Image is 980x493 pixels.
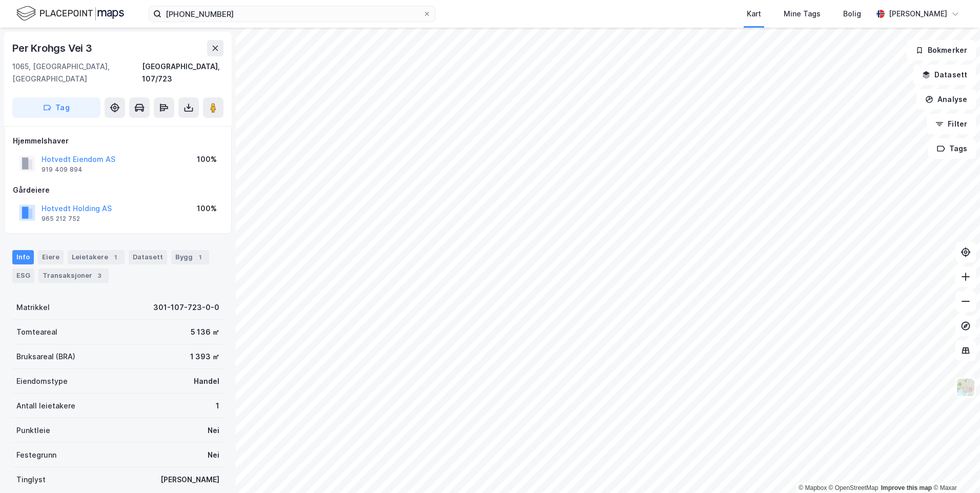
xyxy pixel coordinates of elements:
[42,166,83,174] div: 919 409 894
[13,184,223,196] div: Gårdeiere
[916,89,976,110] button: Analyse
[38,269,109,283] div: Transaksjoner
[12,97,100,118] button: Tag
[12,60,142,85] div: 1065, [GEOGRAPHIC_DATA], [GEOGRAPHIC_DATA]
[927,114,976,134] button: Filter
[94,271,105,281] div: 3
[195,252,205,262] div: 1
[12,269,34,283] div: ESG
[16,474,46,486] div: Tinglyst
[68,250,125,264] div: Leietakere
[16,375,68,387] div: Eiendomstype
[12,250,34,264] div: Info
[907,40,976,60] button: Bokmerker
[194,375,219,387] div: Handel
[110,252,120,262] div: 1
[16,449,56,461] div: Festegrunn
[12,40,94,56] div: Per Krohgs Vei 3
[956,378,975,397] img: Z
[843,8,861,20] div: Bolig
[913,65,976,85] button: Datasett
[129,250,167,264] div: Datasett
[16,301,50,314] div: Matrikkel
[197,153,217,166] div: 100%
[13,135,223,147] div: Hjemmelshaver
[42,215,80,223] div: 965 212 752
[799,484,827,491] a: Mapbox
[142,60,223,85] div: [GEOGRAPHIC_DATA], 107/723
[747,8,761,20] div: Kart
[16,424,50,437] div: Punktleie
[216,400,219,412] div: 1
[928,138,976,159] button: Tags
[16,400,75,412] div: Antall leietakere
[16,351,75,363] div: Bruksareal (BRA)
[784,8,821,20] div: Mine Tags
[160,474,219,486] div: [PERSON_NAME]
[171,250,209,264] div: Bygg
[16,5,124,23] img: logo.f888ab2527a4732fd821a326f86c7f29.svg
[889,8,947,20] div: [PERSON_NAME]
[929,444,980,493] iframe: Chat Widget
[190,351,219,363] div: 1 393 ㎡
[38,250,64,264] div: Eiere
[197,202,217,215] div: 100%
[829,484,879,491] a: OpenStreetMap
[161,6,423,22] input: Søk på adresse, matrikkel, gårdeiere, leietakere eller personer
[16,326,57,338] div: Tomteareal
[208,449,219,461] div: Nei
[881,484,932,491] a: Improve this map
[191,326,219,338] div: 5 136 ㎡
[208,424,219,437] div: Nei
[153,301,219,314] div: 301-107-723-0-0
